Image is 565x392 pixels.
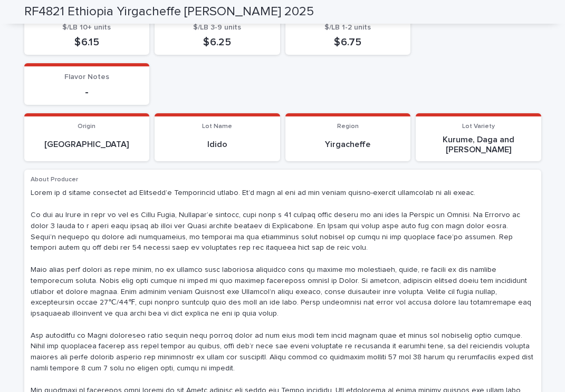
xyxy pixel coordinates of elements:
[422,135,535,155] p: Kurume, Daga and [PERSON_NAME]
[78,123,95,130] span: Origin
[292,140,405,150] p: Yirgacheffe
[24,4,314,19] h2: RF4821 Ethiopia Yirgacheffe [PERSON_NAME] 2025
[62,24,111,31] span: $/LB 10+ units
[324,24,371,31] span: $/LB 1-2 units
[161,140,274,150] p: Idido
[161,36,274,48] p: $ 6.25
[64,73,109,81] span: Flavor Notes
[31,177,78,183] span: About Producer
[292,36,405,48] p: $ 6.75
[193,24,241,31] span: $/LB 3-9 units
[31,140,143,150] p: [GEOGRAPHIC_DATA]
[202,123,232,130] span: Lot Name
[31,36,143,48] p: $ 6.15
[462,123,495,130] span: Lot Variety
[337,123,359,130] span: Region
[31,86,143,99] p: -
